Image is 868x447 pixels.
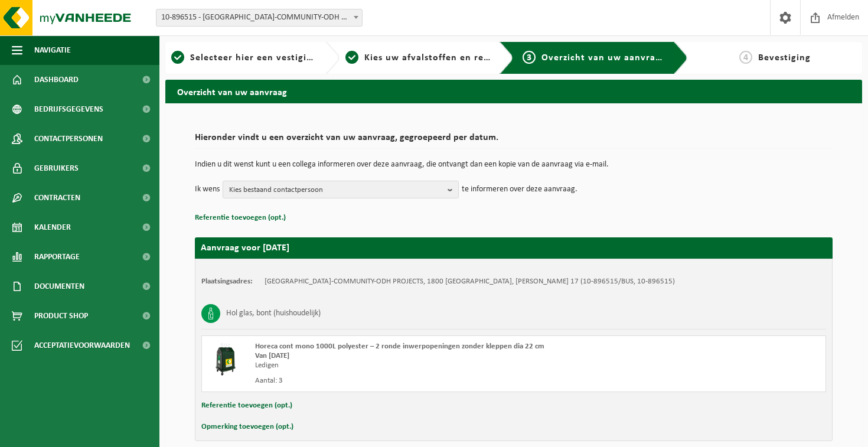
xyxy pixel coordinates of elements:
span: 1 [171,51,184,64]
button: Referentie toevoegen (opt.) [201,398,292,413]
span: Selecteer hier een vestiging [190,53,318,63]
div: Aantal: 3 [255,376,561,386]
span: Overzicht van uw aanvraag [541,53,666,63]
span: Kies bestaand contactpersoon [229,181,443,199]
button: Opmerking toevoegen (opt.) [201,419,293,435]
span: Kalender [34,213,71,242]
p: te informeren over deze aanvraag. [462,181,577,198]
span: Product Shop [34,301,88,331]
button: Referentie toevoegen (opt.) [195,210,286,226]
h3: Hol glas, bont (huishoudelijk) [226,304,321,323]
span: Contracten [34,183,80,213]
a: 1Selecteer hier een vestiging [171,51,316,65]
span: Bedrijfsgegevens [34,94,103,124]
span: Documenten [34,272,84,301]
span: Horeca cont mono 1000L polyester – 2 ronde inwerpopeningen zonder kleppen dia 22 cm [255,342,544,350]
a: 2Kies uw afvalstoffen en recipiënten [345,51,490,65]
span: Rapportage [34,242,80,272]
span: Navigatie [34,35,71,65]
p: Indien u dit wenst kunt u een collega informeren over deze aanvraag, die ontvangt dan een kopie v... [195,161,833,169]
span: 4 [739,51,752,64]
strong: Plaatsingsadres: [201,278,253,285]
h2: Hieronder vindt u een overzicht van uw aanvraag, gegroepeerd per datum. [195,133,833,149]
span: 2 [345,51,358,64]
span: Gebruikers [34,154,79,183]
span: 3 [523,51,536,64]
span: 10-896515 - ASIAT PARK-COMMUNITY-ODH PROJECTS - VILVOORDE [156,9,362,26]
span: Acceptatievoorwaarden [34,331,130,360]
button: Kies bestaand contactpersoon [223,181,459,198]
h2: Overzicht van uw aanvraag [165,80,862,103]
td: [GEOGRAPHIC_DATA]-COMMUNITY-ODH PROJECTS, 1800 [GEOGRAPHIC_DATA], [PERSON_NAME] 17 (10-896515/BUS... [265,277,675,286]
span: Kies uw afvalstoffen en recipiënten [364,53,527,63]
p: Ik wens [195,181,220,198]
img: CR-HR-1C-1000-PES-01.png [208,342,243,377]
span: Contactpersonen [34,124,103,154]
strong: Van [DATE] [255,352,289,360]
span: 10-896515 - ASIAT PARK-COMMUNITY-ODH PROJECTS - VILVOORDE [156,9,363,27]
strong: Aanvraag voor [DATE] [201,243,289,253]
div: Ledigen [255,361,561,370]
span: Dashboard [34,65,79,94]
span: Bevestiging [758,53,811,63]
